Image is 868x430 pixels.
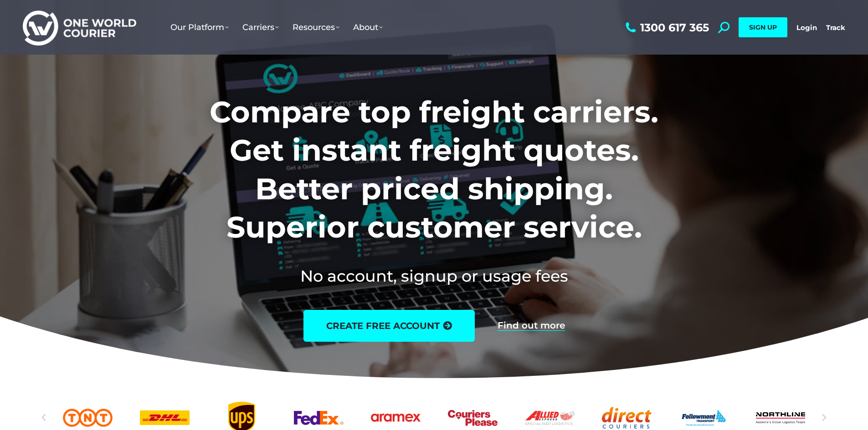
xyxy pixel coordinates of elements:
span: About [353,22,383,32]
a: Our Platform [164,13,236,41]
span: SIGN UP [749,23,777,31]
a: About [346,13,390,41]
span: Resources [293,22,339,32]
h1: Compare top freight carriers. Get instant freight quotes. Better priced shipping. Superior custom... [149,93,719,247]
h2: No account, signup or usage fees [149,265,719,287]
a: Login [796,23,817,32]
a: Track [826,23,845,32]
a: Resources [286,13,346,41]
span: Our Platform [170,22,229,32]
a: Find out more [498,321,565,331]
a: SIGN UP [739,17,787,37]
a: create free account [303,310,475,342]
a: Carriers [236,13,286,41]
span: Carriers [242,22,279,32]
a: 1300 617 365 [623,22,709,33]
img: One World Courier [23,9,136,46]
